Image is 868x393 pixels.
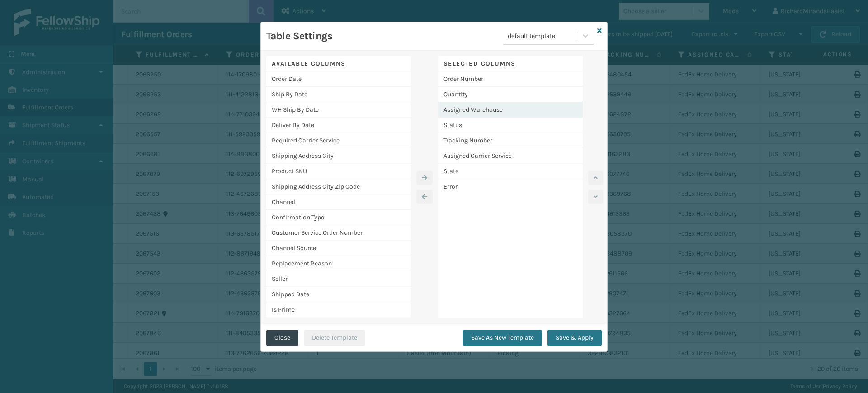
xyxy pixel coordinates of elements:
[438,164,583,179] div: State
[266,194,411,210] div: Channel
[266,29,332,43] h3: Table Settings
[438,148,583,164] div: Assigned Carrier Service
[266,56,411,71] div: Available Columns
[266,271,411,287] div: Seller
[438,118,583,133] div: Status
[438,102,583,118] div: Assigned Warehouse
[266,302,411,317] div: Is Prime
[438,87,583,102] div: Quantity
[266,87,411,102] div: Ship By Date
[508,31,578,41] div: default template
[463,330,542,346] button: Save As New Template
[438,179,583,194] div: Error
[266,241,411,256] div: Channel Source
[438,71,583,87] div: Order Number
[547,330,602,346] button: Save & Apply
[266,148,411,164] div: Shipping Address City
[266,102,411,118] div: WH Ship By Date
[438,133,583,148] div: Tracking Number
[304,330,365,346] button: Delete Template
[266,287,411,302] div: Shipped Date
[266,330,298,346] button: Close
[266,225,411,241] div: Customer Service Order Number
[266,317,411,333] div: Is Buy Shipping
[266,179,411,194] div: Shipping Address City Zip Code
[266,133,411,148] div: Required Carrier Service
[266,118,411,133] div: Deliver By Date
[266,164,411,179] div: Product SKU
[266,71,411,87] div: Order Date
[266,256,411,271] div: Replacement Reason
[266,210,411,225] div: Confirmation Type
[438,56,583,71] div: Selected Columns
